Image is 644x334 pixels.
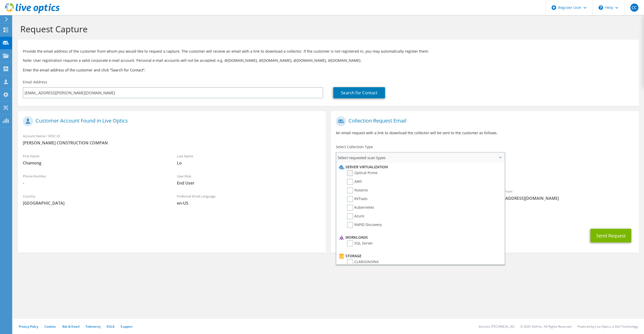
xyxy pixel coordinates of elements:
[44,324,56,329] a: Cookies
[478,324,514,329] li: Version: [TECHNICAL_ID]
[23,116,318,126] h1: Customer Account Found in Live Optics
[19,324,38,329] a: Privacy Policy
[172,191,326,208] div: Preferred Email Language
[347,259,379,265] label: CLARiiON/VNX
[490,195,634,201] span: [EMAIL_ADDRESS][DOMAIN_NAME]
[86,324,101,329] a: Telemetry
[331,165,639,184] div: Requested Collections
[347,179,362,185] label: AWS
[18,131,326,148] div: Account Name / SFDC ID
[177,200,321,206] span: en-US
[62,324,79,329] a: Ads & Email
[23,58,634,63] p: Note: User registration requires a valid corporate e-mail account. Personal e-mail accounts will ...
[23,49,634,54] p: Provide the email address of the customer from whom you would like to request a capture. The cust...
[590,229,631,242] button: Send Request
[338,234,502,240] li: Workloads
[23,67,634,73] h3: Enter the email address of the customer and click “Search for Contact”.
[336,130,634,136] p: An email request with a link to download the collector will be sent to the customer as follows.
[177,180,321,186] span: End User
[347,170,377,176] label: Optical Prime
[172,171,326,188] div: User Role
[347,240,373,247] label: SQL Server
[336,116,631,126] h1: Collection Request Email
[18,171,172,188] div: Phone Number
[177,160,321,166] span: Lo
[338,253,502,259] li: Storage
[18,151,172,168] div: First Name
[331,186,485,204] div: To
[23,160,167,166] span: Chamong
[172,151,326,168] div: Last Name
[347,187,368,193] label: Nutanix
[520,324,571,329] li: © 2025 Dell Inc. All Rights Reserved
[485,186,639,204] div: Sender & From
[630,4,638,12] span: CC
[23,200,167,206] span: [GEOGRAPHIC_DATA]
[331,206,639,224] div: CC & Reply To
[23,140,321,146] span: [PERSON_NAME] CONSTRUCTION COMPAN
[107,324,114,329] a: EULA
[20,24,634,34] h1: Request Capture
[333,87,385,98] a: Search for Contact
[336,144,373,149] label: Select Collection Type
[347,196,368,202] label: RVTools
[347,205,374,211] label: Kubernetes
[347,222,382,228] label: RAPID Discovery
[599,5,603,10] svg: \n
[121,324,133,329] a: Support
[336,153,504,163] span: Select requested scan types
[577,324,638,329] li: Powered by Live Optics, a Dell Technology
[18,191,172,208] div: Country
[23,80,47,85] label: Email Address
[347,213,364,219] label: Azure
[23,180,167,186] span: -
[338,164,502,170] li: Server Virtualization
